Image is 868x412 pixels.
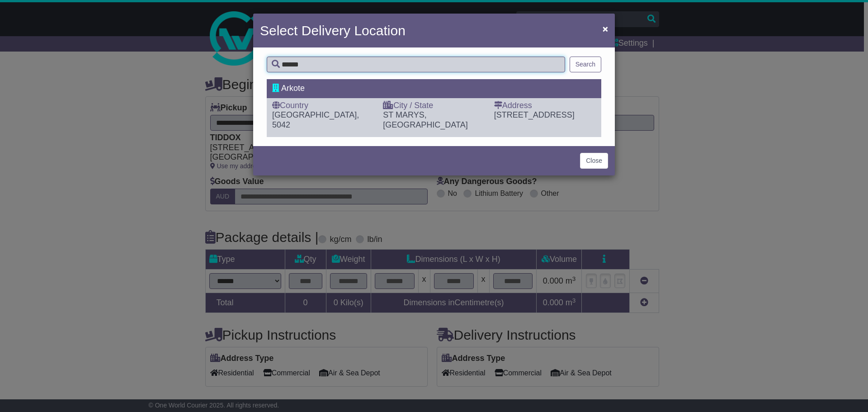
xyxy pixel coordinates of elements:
div: Country [272,101,374,111]
span: × [603,24,608,34]
h4: Select Delivery Location [260,20,406,41]
div: Address [494,101,596,111]
span: [STREET_ADDRESS] [494,110,575,119]
span: ST MARYS, [GEOGRAPHIC_DATA] [383,110,467,129]
button: Close [598,19,613,38]
button: Search [570,57,601,72]
span: Arkote [281,84,305,93]
button: Close [580,153,608,169]
span: [GEOGRAPHIC_DATA], 5042 [272,110,359,129]
div: City / State [383,101,485,111]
